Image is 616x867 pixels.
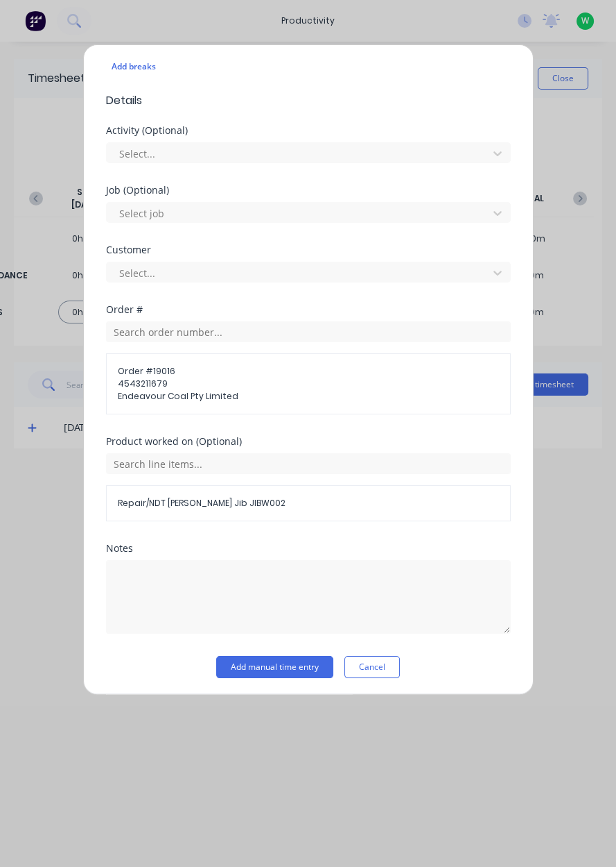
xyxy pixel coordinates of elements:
[106,453,511,474] input: Search line items...
[106,544,511,553] div: Notes
[118,378,499,390] span: 4543211679
[112,58,505,76] div: Add breaks
[118,365,499,378] span: Order # 19016
[118,497,499,510] span: Repair/NDT [PERSON_NAME] Jib JIBW002
[118,390,499,403] span: Endeavour Coal Pty Limited
[106,92,511,109] span: Details
[106,305,511,314] div: Order #
[106,321,511,342] input: Search order number...
[106,437,511,446] div: Product worked on (Optional)
[106,185,511,195] div: Job (Optional)
[216,656,333,678] button: Add manual time entry
[106,35,511,45] div: Breaks
[106,245,511,255] div: Customer
[106,126,511,135] div: Activity (Optional)
[344,656,400,678] button: Cancel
